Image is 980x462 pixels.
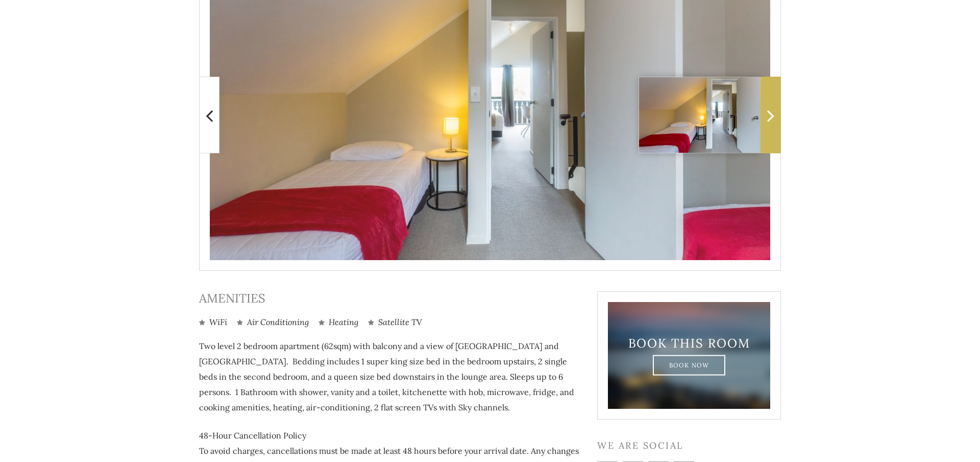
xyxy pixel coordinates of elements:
[199,291,582,306] h3: Amenities
[597,440,781,451] h3: We are social
[318,316,358,328] li: Heating
[653,355,726,375] a: Book Now
[199,316,227,328] li: WiFi
[626,336,752,351] h3: Book This Room
[368,316,422,328] li: Satellite TV
[237,316,309,328] li: Air Conditioning
[199,338,582,415] p: Two level 2 bedroom apartment (62sqm) with balcony and a view of [GEOGRAPHIC_DATA] and [GEOGRAPHI...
